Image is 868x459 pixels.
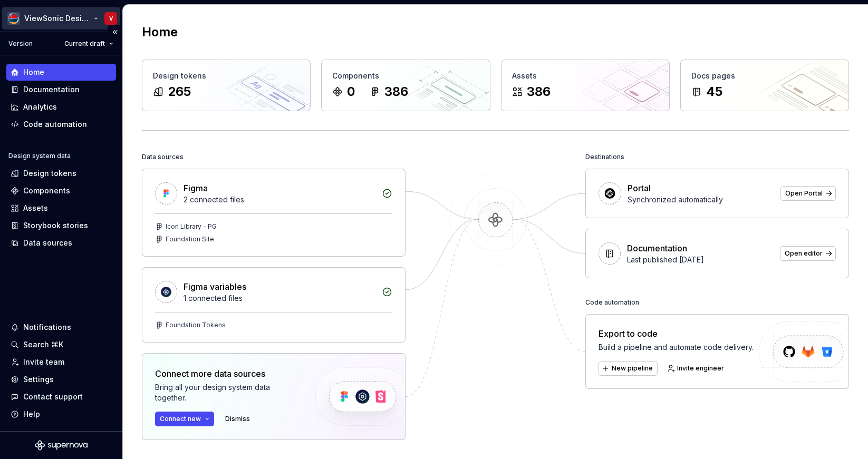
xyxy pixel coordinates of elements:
[8,40,33,48] div: Version
[23,185,70,196] div: Components
[628,194,774,205] div: Synchronized automatically
[6,336,116,353] button: Search ⌘K
[6,165,116,182] a: Design tokens
[23,84,80,95] div: Documentation
[780,246,836,261] a: Open editor
[6,319,116,336] button: Notifications
[23,238,72,248] div: Data sources
[225,415,250,423] span: Dismiss
[142,150,184,164] div: Data sources
[2,7,120,30] button: ViewSonic Design SystemV
[680,60,849,111] a: Docs pages45
[677,364,724,373] span: Invite engineer
[23,168,76,179] div: Design tokens
[6,388,116,405] button: Contact support
[142,267,406,343] a: Figma variables1 connected filesFoundation Tokens
[785,189,823,198] span: Open Portal
[155,412,214,426] button: Connect new
[155,382,297,403] div: Bring all your design system data together.
[23,203,48,213] div: Assets
[7,12,20,25] img: c932e1d8-b7d6-4eaa-9a3f-1bdf2902ae77.png
[60,36,118,51] button: Current draft
[153,71,300,81] div: Design tokens
[347,83,355,100] div: 0
[6,235,116,251] a: Data sources
[23,374,54,385] div: Settings
[8,152,71,160] div: Design system data
[23,102,57,112] div: Analytics
[24,13,92,24] div: ViewSonic Design System
[6,116,116,133] a: Code automation
[23,322,71,333] div: Notifications
[184,194,375,205] div: 2 connected files
[64,40,105,48] span: Current draft
[585,150,624,164] div: Destinations
[599,342,754,353] div: Build a pipeline and automate code delivery.
[691,71,838,81] div: Docs pages
[585,295,639,310] div: Code automation
[142,60,311,111] a: Design tokens265
[35,440,88,451] svg: Supernova Logo
[512,71,659,81] div: Assets
[184,293,375,304] div: 1 connected files
[23,357,64,367] div: Invite team
[527,83,551,100] div: 386
[785,249,823,258] span: Open editor
[220,412,255,426] button: Dismiss
[23,67,44,77] div: Home
[780,186,836,201] a: Open Portal
[332,71,479,81] div: Components
[6,406,116,423] button: Help
[166,321,226,329] div: Foundation Tokens
[160,415,201,423] span: Connect new
[184,280,246,293] div: Figma variables
[23,339,63,350] div: Search ⌘K
[142,24,178,41] h2: Home
[628,182,651,194] div: Portal
[23,409,40,419] div: Help
[23,119,87,130] div: Code automation
[184,182,208,194] div: Figma
[612,364,653,373] span: New pipeline
[23,220,88,231] div: Storybook stories
[6,200,116,217] a: Assets
[664,361,729,376] a: Invite engineer
[6,371,116,388] a: Settings
[384,83,408,100] div: 386
[108,25,122,40] button: Collapse sidebar
[6,354,116,370] a: Invite team
[23,392,83,402] div: Contact support
[6,217,116,234] a: Storybook stories
[706,83,722,100] div: 45
[627,255,774,265] div: Last published [DATE]
[155,367,297,380] div: Connect more data sources
[166,235,214,243] div: Foundation Site
[599,361,658,376] button: New pipeline
[501,60,670,111] a: Assets386
[6,81,116,98] a: Documentation
[6,182,116,199] a: Components
[6,64,116,81] a: Home
[627,242,687,255] div: Documentation
[6,99,116,115] a: Analytics
[142,169,406,257] a: Figma2 connected filesIcon Library - PGFoundation Site
[168,83,191,100] div: 265
[166,222,217,231] div: Icon Library - PG
[599,327,754,340] div: Export to code
[321,60,490,111] a: Components0386
[109,14,113,23] div: V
